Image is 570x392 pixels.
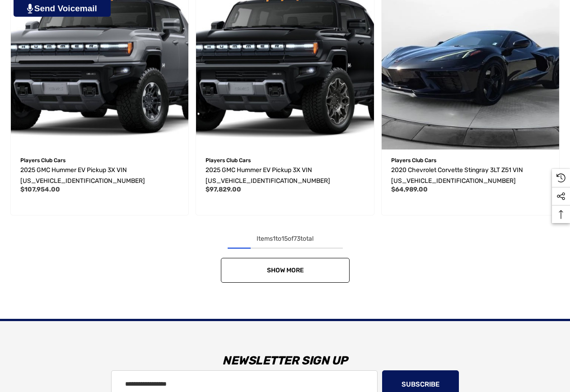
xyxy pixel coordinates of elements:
a: Show More [221,258,350,283]
svg: Top [552,210,570,219]
a: 2025 GMC Hummer EV Pickup 3X VIN 1GT40DDB0SU115035,$97,829.00 [206,165,364,187]
span: 2020 Chevrolet Corvette Stingray 3LT Z51 VIN [US_VEHICLE_IDENTIFICATION_NUMBER] [391,166,523,185]
p: Players Club Cars [20,154,179,166]
nav: pagination [7,233,563,283]
svg: Social Media [556,192,565,201]
a: 2025 GMC Hummer EV Pickup 3X VIN 1GT40DDB3SU115496,$107,954.00 [20,165,179,187]
p: Players Club Cars [391,154,550,166]
span: 15 [281,235,288,243]
span: $64,989.00 [391,186,428,193]
p: Players Club Cars [206,154,364,166]
svg: Recently Viewed [556,173,565,182]
h3: Newsletter Sign Up [11,347,559,374]
img: PjwhLS0gR2VuZXJhdG9yOiBHcmF2aXQuaW8gLS0+PHN2ZyB4bWxucz0iaHR0cDovL3d3dy53My5vcmcvMjAwMC9zdmciIHhtb... [27,4,33,14]
span: 1 [273,235,276,243]
span: 73 [294,235,300,243]
span: $97,829.00 [206,186,241,193]
span: 2025 GMC Hummer EV Pickup 3X VIN [US_VEHICLE_IDENTIFICATION_NUMBER] [20,166,145,185]
a: 2020 Chevrolet Corvette Stingray 3LT Z51 VIN 1G1Y82D4XL5106394,$64,989.00 [391,165,550,187]
span: Show More [266,266,304,274]
span: $107,954.00 [20,186,60,193]
div: Items to of total [7,233,563,244]
span: 2025 GMC Hummer EV Pickup 3X VIN [US_VEHICLE_IDENTIFICATION_NUMBER] [206,166,330,185]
